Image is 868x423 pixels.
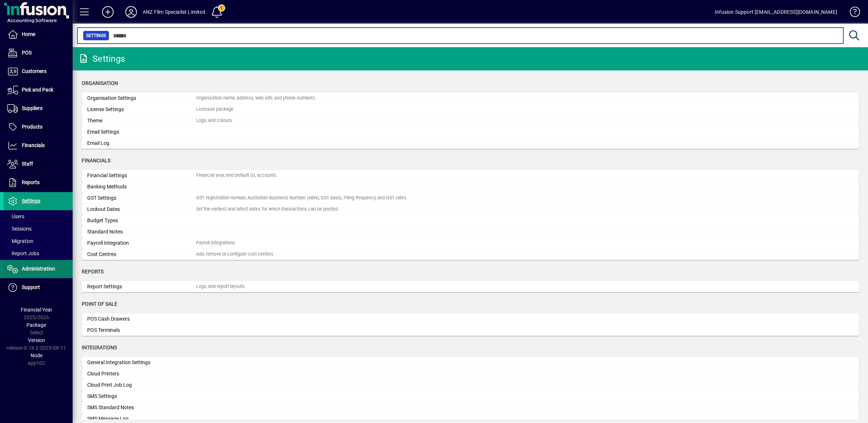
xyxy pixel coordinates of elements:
[4,223,73,235] a: Sessions
[4,118,73,136] a: Products
[119,5,143,19] button: Profile
[87,139,196,147] div: Email Log
[78,53,125,65] div: Settings
[22,68,46,74] span: Customers
[4,155,73,173] a: Staff
[22,31,35,37] span: Home
[82,138,859,149] a: Email Log
[82,204,859,215] a: Lockout DatesSet the earliest and latest dates for which transactions can be posted.
[87,239,196,247] div: Payroll Integration
[82,357,859,368] a: General Integration Settings
[82,368,859,379] a: Cloud Printers
[196,251,273,258] div: Add, remove or configure cost centres
[143,6,205,18] div: ANZ Film Specialist Limited
[82,126,859,138] a: Email Settings
[87,381,196,389] div: Cloud Print Job Log
[22,50,32,56] span: POS
[82,402,859,413] a: SMS Standard Notes
[82,192,859,204] a: GST SettingsGST registration number, Australian Business Number (ABN), GST basis, Filing frequenc...
[22,161,33,167] span: Staff
[82,301,117,307] span: Point of Sale
[196,195,407,202] div: GST registration number, Australian Business Number (ABN), GST basis, Filing frequency, and GST r...
[844,1,859,25] a: Knowledge Base
[21,307,52,313] span: Financial Year
[27,322,46,328] span: Package
[82,80,118,86] span: Organisation
[7,226,32,232] span: Sessions
[22,124,42,130] span: Products
[82,345,117,350] span: Integrations
[196,95,316,102] div: Organisation name, address, web site, and phone numbers.
[87,94,196,102] div: Organisation Settings
[196,240,235,247] div: Payroll Integrations
[96,5,119,19] button: Add
[4,62,73,81] a: Customers
[87,393,196,400] div: SMS Settings
[87,326,196,334] div: POS Terminals
[4,210,73,223] a: Users
[87,106,196,113] div: License Settings
[4,99,73,118] a: Suppliers
[87,172,196,179] div: Financial Settings
[82,115,859,126] a: ThemeLogo, and colours.
[87,217,196,224] div: Budget Types
[4,25,73,44] a: Home
[82,269,104,274] span: Reports
[4,260,73,278] a: Administration
[22,266,55,272] span: Administration
[7,213,24,219] span: Users
[82,158,110,163] span: Financials
[82,281,859,292] a: Report SettingsLogo, and report layouts.
[22,142,45,148] span: Financials
[82,325,859,336] a: POS Terminals
[87,183,196,191] div: Banking Methods
[196,106,235,113] div: Licensee package.
[196,172,277,179] div: Financial year, and Default GL accounts.
[87,283,196,290] div: Report Settings
[196,283,246,290] div: Logo, and report layouts.
[22,87,53,93] span: Pick and Pack
[87,359,196,366] div: General Integration Settings
[7,251,39,256] span: Report Jobs
[82,226,859,237] a: Standard Notes
[4,81,73,99] a: Pick and Pack
[4,137,73,155] a: Financials
[87,370,196,378] div: Cloud Printers
[87,206,196,213] div: Lockout Dates
[715,6,837,18] div: Infusion Support [EMAIL_ADDRESS][DOMAIN_NAME]
[196,206,338,213] div: Set the earliest and latest dates for which transactions can be posted.
[87,128,196,136] div: Email Settings
[87,194,196,202] div: GST Settings
[82,379,859,391] a: Cloud Print Job Log
[82,237,859,249] a: Payroll IntegrationPayroll Integrations
[87,251,196,258] div: Cost Centres
[86,32,106,39] span: Settings
[82,313,859,325] a: POS Cash Drawers
[22,198,40,204] span: Settings
[87,117,196,125] div: Theme
[28,337,45,343] span: Version
[82,93,859,104] a: Organisation SettingsOrganisation name, address, web site, and phone numbers.
[82,170,859,181] a: Financial SettingsFinancial year, and Default GL accounts.
[4,44,73,62] a: POS
[82,104,859,115] a: License SettingsLicensee package.
[196,117,233,124] div: Logo, and colours.
[82,215,859,226] a: Budget Types
[87,315,196,323] div: POS Cash Drawers
[4,247,73,260] a: Report Jobs
[7,238,33,244] span: Migration
[22,284,40,290] span: Support
[4,235,73,247] a: Migration
[87,404,196,411] div: SMS Standard Notes
[82,181,859,192] a: Banking Methods
[4,278,73,297] a: Support
[4,174,73,192] a: Reports
[22,179,40,185] span: Reports
[87,228,196,236] div: Standard Notes
[22,105,42,111] span: Suppliers
[87,415,196,423] div: SMS Message Log
[82,391,859,402] a: SMS Settings
[31,353,42,358] span: Node
[82,249,859,260] a: Cost CentresAdd, remove or configure cost centres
